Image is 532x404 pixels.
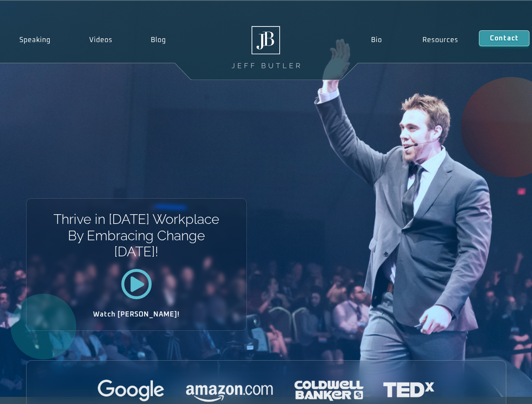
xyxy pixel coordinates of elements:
span: Contact [490,35,519,42]
h2: Watch [PERSON_NAME]! [56,311,217,318]
a: Bio [350,30,402,50]
a: Videos [70,30,132,50]
h1: Thrive in [DATE] Workplace By Embracing Change [DATE]! [53,211,220,260]
a: Blog [131,30,185,50]
a: Contact [479,30,529,46]
a: Resources [402,30,479,50]
nav: Menu [350,30,479,50]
